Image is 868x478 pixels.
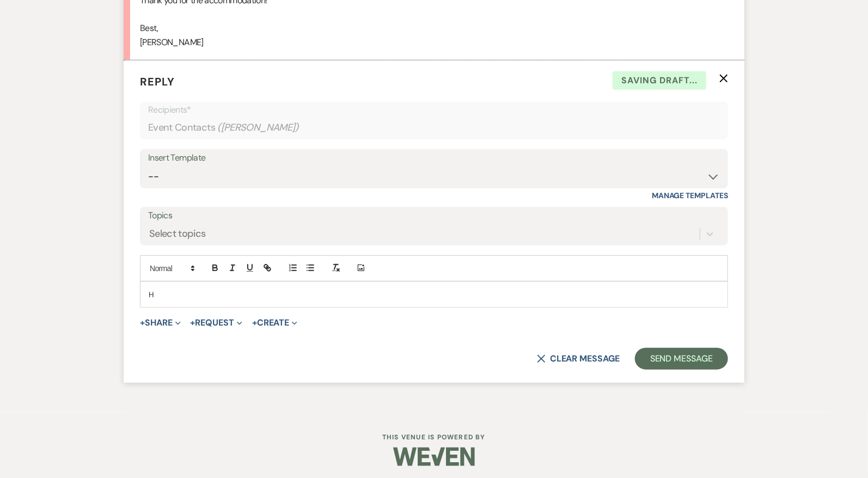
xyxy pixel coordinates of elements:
p: H [149,289,719,301]
img: Weven Logo [393,438,475,476]
p: Recipients* [148,103,720,117]
label: Topics [148,208,720,224]
div: Insert Template [148,150,720,166]
span: + [252,318,257,327]
button: Send Message [635,348,728,370]
button: Clear message [537,354,620,363]
button: Share [140,318,181,327]
span: ( [PERSON_NAME] ) [217,120,299,135]
button: Request [191,318,242,327]
a: Manage Templates [652,191,728,200]
button: Create [252,318,297,327]
div: Event Contacts [148,117,720,138]
span: Saving draft... [613,71,706,90]
span: + [140,318,145,327]
span: + [191,318,195,327]
span: Reply [140,75,175,89]
div: Select topics [149,226,206,241]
